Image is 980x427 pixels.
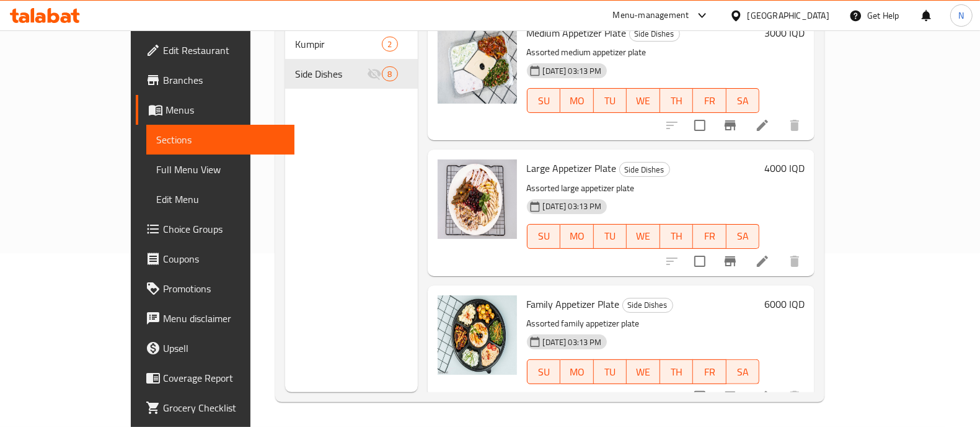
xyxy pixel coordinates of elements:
[560,359,594,384] button: MO
[693,224,726,249] button: FR
[285,24,418,94] nav: Menu sections
[748,9,829,22] div: [GEOGRAPHIC_DATA]
[527,359,560,384] button: SU
[958,9,964,22] span: N
[136,333,294,363] a: Upsell
[565,92,589,110] span: MO
[163,281,285,296] span: Promotions
[527,159,617,178] span: Large Appetizer Plate
[755,118,770,133] a: Edit menu item
[693,359,726,384] button: FR
[599,92,622,110] span: TU
[136,65,294,95] a: Branches
[136,363,294,393] a: Coverage Report
[627,88,660,113] button: WE
[538,200,607,212] span: [DATE] 03:13 PM
[146,125,294,155] a: Sections
[780,246,810,276] button: delete
[136,393,294,423] a: Grocery Checklist
[163,371,285,385] span: Coverage Report
[613,8,689,23] div: Menu-management
[156,162,285,177] span: Full Menu View
[665,363,689,381] span: TH
[560,224,594,249] button: MO
[693,88,726,113] button: FR
[527,45,760,60] p: Assorted medium appetizer plate
[163,311,285,326] span: Menu disclaimer
[715,110,745,140] button: Branch-specific-item
[632,363,655,381] span: WE
[660,224,694,249] button: TH
[295,66,367,81] span: Side Dishes
[623,298,673,312] span: Side Dishes
[731,227,755,245] span: SA
[136,274,294,303] a: Promotions
[632,227,655,245] span: WE
[698,227,722,245] span: FR
[163,251,285,266] span: Coupons
[285,29,418,59] div: Kumpir2
[527,24,627,42] span: Medium Appetizer Plate
[146,155,294,184] a: Full Menu View
[527,224,560,249] button: SU
[660,88,694,113] button: TH
[367,66,382,81] svg: Inactive section
[687,248,713,274] span: Select to update
[630,27,679,41] span: Side Dishes
[163,222,285,236] span: Choice Groups
[532,227,555,245] span: SU
[731,92,755,110] span: SA
[156,132,285,147] span: Sections
[527,316,760,331] p: Assorted family appetizer plate
[627,224,660,249] button: WE
[627,359,660,384] button: WE
[438,295,517,375] img: Family Appetizer Plate
[665,92,689,110] span: TH
[660,359,694,384] button: TH
[136,214,294,244] a: Choice Groups
[382,66,397,81] div: items
[163,341,285,356] span: Upsell
[538,65,607,77] span: [DATE] 03:13 PM
[726,359,760,384] button: SA
[136,244,294,274] a: Coupons
[665,227,689,245] span: TH
[764,295,805,313] h6: 6000 IQD
[438,160,517,239] img: Large Appetizer Plate
[755,389,770,404] a: Edit menu item
[166,102,285,117] span: Menus
[527,295,620,313] span: Family Appetizer Plate
[726,88,760,113] button: SA
[156,192,285,207] span: Edit Menu
[532,92,555,110] span: SU
[715,382,745,411] button: Branch-specific-item
[146,184,294,214] a: Edit Menu
[731,363,755,381] span: SA
[698,92,722,110] span: FR
[136,35,294,65] a: Edit Restaurant
[780,382,810,411] button: delete
[619,162,670,177] div: Side Dishes
[527,181,760,196] p: Assorted large appetizer plate
[687,384,713,410] span: Select to update
[599,363,622,381] span: TU
[780,110,810,140] button: delete
[565,227,589,245] span: MO
[594,359,627,384] button: TU
[136,95,294,125] a: Menus
[382,37,397,52] div: items
[565,363,589,381] span: MO
[560,88,594,113] button: MO
[532,363,555,381] span: SU
[163,43,285,58] span: Edit Restaurant
[764,160,805,177] h6: 4000 IQD
[295,37,382,52] span: Kumpir
[163,73,285,88] span: Branches
[594,224,627,249] button: TU
[594,88,627,113] button: TU
[687,112,713,138] span: Select to update
[538,336,607,348] span: [DATE] 03:13 PM
[438,24,517,104] img: Medium Appetizer Plate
